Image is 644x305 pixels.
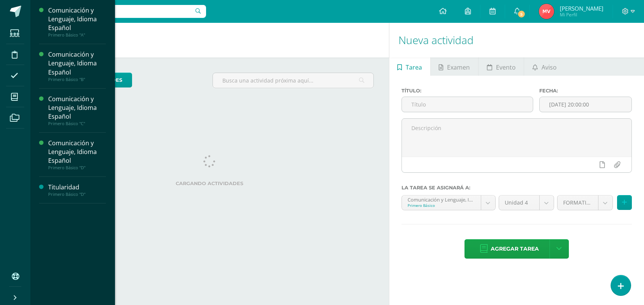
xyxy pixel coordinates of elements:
span: Agregar tarea [491,240,539,258]
label: La tarea se asignará a: [402,185,632,191]
div: Primero Básico "D" [48,192,106,197]
div: Primero Básico "B" [48,77,106,82]
div: Comunicación y Lenguaje, Idioma Español 'A' [408,195,475,203]
a: FORMATIVO (60.0%) [557,195,613,210]
input: Título [402,97,533,112]
a: Comunicación y Lenguaje, Idioma EspañolPrimero Básico "B" [48,50,106,82]
a: Tarea [389,57,430,76]
span: Examen [447,58,470,76]
div: Comunicación y Lenguaje, Idioma Español [48,6,106,32]
a: Comunicación y Lenguaje, Idioma Español 'A'Primero Básico [402,195,495,210]
input: Busca una actividad próxima aquí... [213,73,373,88]
a: Evento [479,57,524,76]
div: Comunicación y Lenguaje, Idioma Español [48,50,106,76]
span: 5 [517,10,526,18]
span: Tarea [406,58,422,76]
div: Primero Básico "D" [48,165,106,170]
div: Primero Básico "C" [48,121,106,126]
input: Busca un usuario... [35,5,206,18]
span: Aviso [542,58,557,76]
label: Cargando actividades [46,181,374,186]
a: Unidad 4 [499,195,554,210]
span: Unidad 4 [505,195,534,210]
h1: Nueva actividad [398,23,635,57]
label: Fecha: [539,88,632,94]
a: TitularidadPrimero Básico "D" [48,183,106,197]
div: Comunicación y Lenguaje, Idioma Español [48,139,106,165]
h1: Actividades [39,23,380,57]
a: Comunicación y Lenguaje, Idioma EspañolPrimero Básico "D" [48,139,106,170]
span: FORMATIVO (60.0%) [563,195,592,210]
a: Examen [431,57,478,76]
input: Fecha de entrega [540,97,631,112]
a: Comunicación y Lenguaje, Idioma EspañolPrimero Básico "C" [48,95,106,126]
span: [PERSON_NAME] [560,5,603,12]
a: Aviso [524,57,565,76]
span: Evento [496,58,516,76]
div: Comunicación y Lenguaje, Idioma Español [48,95,106,121]
div: Titularidad [48,183,106,192]
a: Comunicación y Lenguaje, Idioma EspañolPrimero Básico "A" [48,6,106,38]
div: Primero Básico "A" [48,32,106,38]
div: Primero Básico [408,203,475,208]
img: d633705d2caf26de73db2f10b60e18e1.png [539,4,554,19]
label: Título: [402,88,534,94]
span: Mi Perfil [560,11,603,18]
